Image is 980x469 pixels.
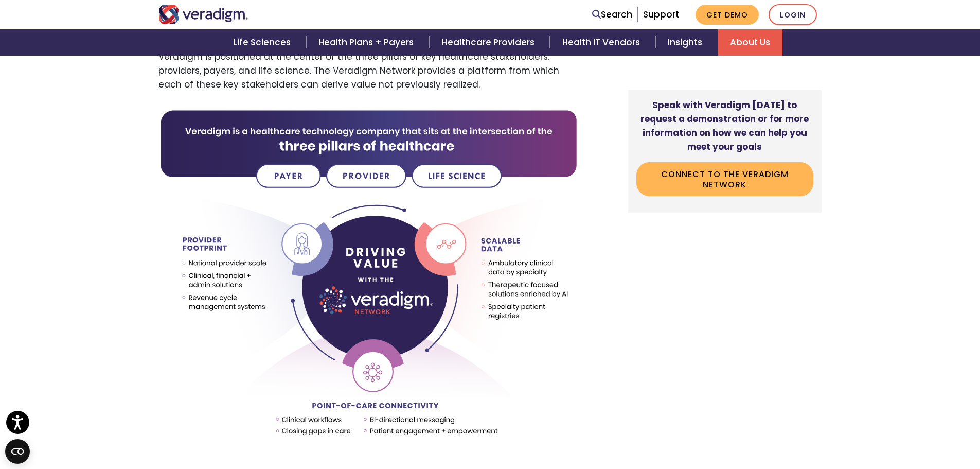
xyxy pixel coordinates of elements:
a: Connect to the Veradigm Network [636,163,814,196]
a: Get Demo [696,5,759,25]
a: Search [592,8,632,22]
img: Veradigm logo [158,5,248,24]
a: Support [643,8,679,21]
strong: Speak with Veradigm [DATE] to request a demonstration or for more information on how we can help ... [640,99,809,153]
p: Veradigm is positioned at the center of the three pillars of key healthcare stakeholders: provide... [158,50,579,92]
a: Health Plans + Payers [306,29,429,56]
a: Healthcare Providers [430,29,550,56]
a: About Us [718,29,782,56]
button: Open CMP widget [5,439,30,464]
a: Insights [655,29,718,56]
a: Login [769,4,817,25]
img: solution-connect-veradigm-network-three-pillars-healthcare.svg [158,109,579,461]
iframe: Drift Chat Widget [782,395,968,457]
a: Life Sciences [221,29,306,56]
a: Health IT Vendors [550,29,655,56]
